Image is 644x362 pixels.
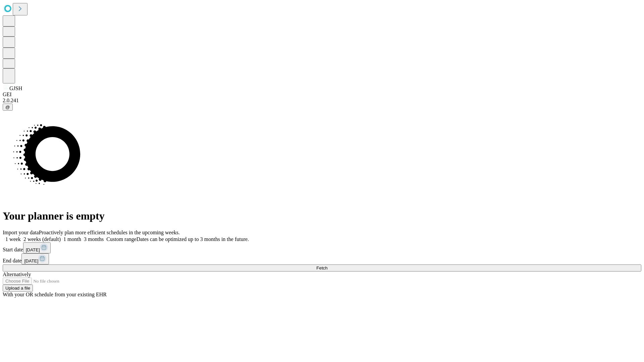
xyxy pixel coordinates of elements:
span: 1 month [63,236,81,242]
span: 1 week [5,236,21,242]
button: @ [3,104,13,111]
button: [DATE] [23,242,51,253]
span: Fetch [316,265,327,270]
span: Proactively plan more efficient schedules in the upcoming weeks. [39,230,180,235]
div: GEI [3,92,641,98]
span: Import your data [3,230,39,235]
span: Dates can be optimized up to 3 months in the future. [137,236,249,242]
div: End date [3,253,641,264]
span: Alternatively [3,271,31,277]
span: With your OR schedule from your existing EHR [3,292,107,297]
button: Upload a file [3,285,33,292]
span: [DATE] [26,247,40,252]
span: 2 weeks (default) [23,236,61,242]
span: [DATE] [24,258,38,263]
div: 2.0.241 [3,98,641,104]
span: Custom range [106,236,136,242]
h1: Your planner is empty [3,210,641,222]
div: Start date [3,242,641,253]
button: Fetch [3,264,641,271]
span: GJSH [9,85,22,91]
span: @ [5,105,10,110]
button: [DATE] [21,253,49,264]
span: 3 months [84,236,104,242]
